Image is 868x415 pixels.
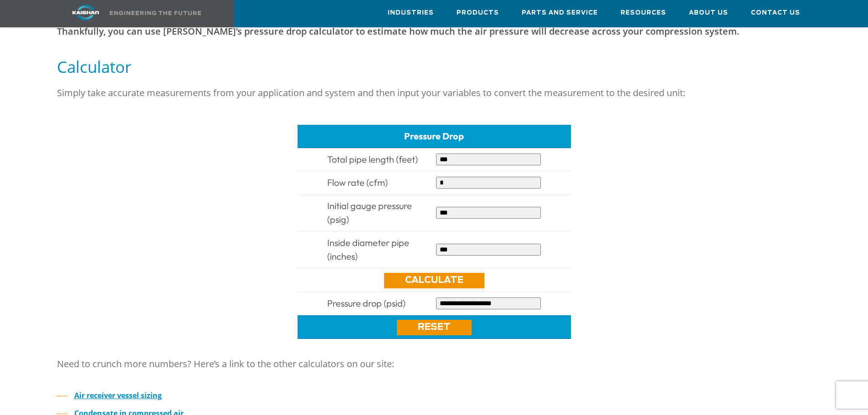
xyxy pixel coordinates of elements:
img: Engineering the future [110,11,201,15]
h5: Calculator [57,56,812,77]
span: Pressure Drop [404,130,464,142]
p: Need to crunch more numbers? Here’s a link to the other calculators on our site: [57,355,812,373]
span: Industries [388,8,434,18]
span: Total pipe length (feet) [327,154,418,165]
p: Simply take accurate measurements from your application and system and then input your variables ... [57,84,812,102]
a: Contact Us [751,0,800,25]
span: Contact Us [751,8,800,18]
a: Resources [621,0,666,25]
a: Reset [397,320,472,335]
a: Parts and Service [522,0,598,25]
a: Products [457,0,499,25]
span: Pressure drop (psid) [327,297,406,309]
span: Initial gauge pressure (psig) [327,200,412,225]
img: kaishan logo [51,5,120,20]
a: About Us [689,0,728,25]
span: Flow rate (cfm) [327,177,388,188]
span: Products [457,8,499,18]
span: Parts and Service [522,8,598,18]
p: Thankfully, you can use [PERSON_NAME]’s pressure drop calculator to estimate how much the air pre... [57,22,812,41]
span: Resources [621,8,666,18]
a: Calculate [384,273,484,288]
a: Air receiver vessel sizing [74,390,162,400]
a: Industries [388,0,434,25]
span: Inside diameter pipe (inches) [327,237,409,262]
span: About Us [689,8,728,18]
